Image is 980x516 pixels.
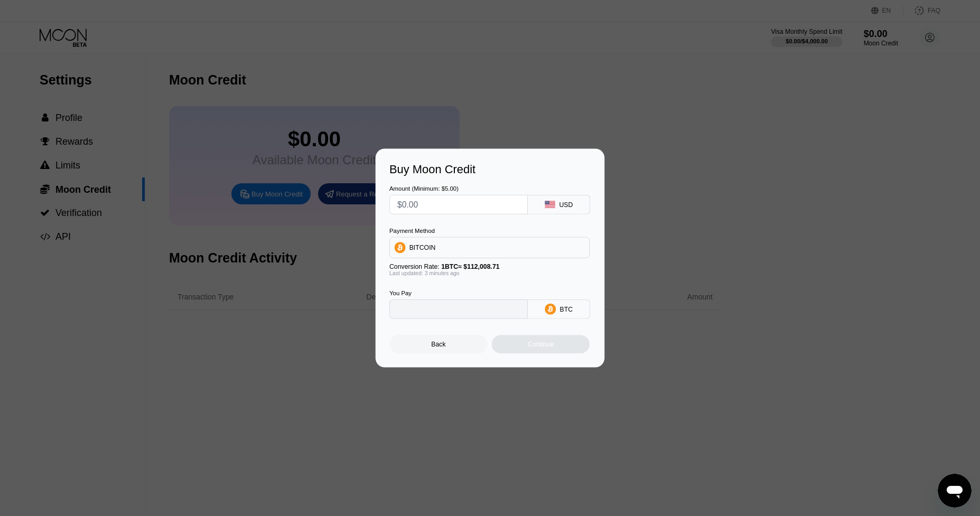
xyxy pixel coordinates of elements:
[431,341,445,348] div: Back
[389,263,590,270] div: Conversion Rate:
[560,305,573,313] div: BTC
[397,195,520,214] input: $0.00
[389,289,528,296] div: You Pay
[389,185,528,192] div: Amount (Minimum: $5.00)
[389,270,590,277] div: Last updated: 3 minutes ago
[389,335,488,353] div: Back
[389,227,590,234] div: Payment Method
[938,474,972,508] iframe: Button to launch messaging window
[559,201,573,208] div: USD
[441,263,499,270] span: 1 BTC ≈ $112,008.71
[389,163,591,176] div: Buy Moon Credit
